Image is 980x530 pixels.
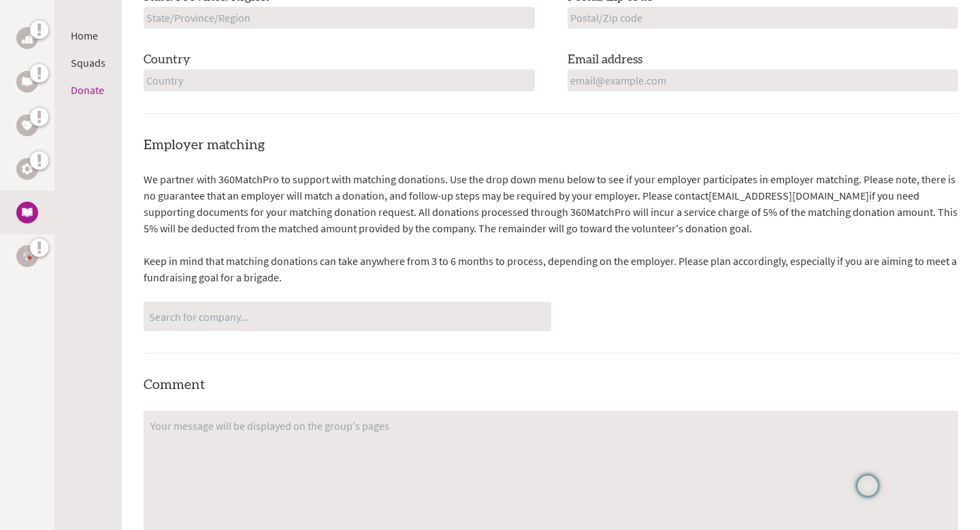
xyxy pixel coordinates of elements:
label: Comment [144,378,205,392]
a: Education [16,71,38,93]
a: Medical [16,245,38,267]
img: Impact [22,208,33,217]
img: Education [22,77,33,87]
a: STEM [16,158,38,180]
a: Squads [71,56,105,69]
a: [EMAIL_ADDRESS][DOMAIN_NAME] [708,189,869,202]
input: Postal/Zip code [568,7,959,29]
p: We partner with 360MatchPro to support with matching donations. Use the drop down menu below to s... [144,171,958,236]
label: Country [144,50,191,69]
a: Health [16,114,38,136]
a: Impact [16,202,38,223]
input: Country [144,69,535,91]
a: Home [71,29,98,42]
img: STEM [22,163,33,174]
li: Home [71,27,105,44]
img: Business [22,33,33,44]
input: Search for company... [149,305,546,328]
p: Keep in mind that matching donations can take anywhere from 3 to 6 months to process, depending o... [144,253,958,285]
input: State/Province/Region [144,7,535,29]
input: email@example.com [568,69,959,91]
li: Squads [71,54,105,71]
a: Business [16,27,38,49]
img: Health [22,121,33,129]
h4: Employer matching [144,136,958,155]
label: Email address [568,50,642,69]
img: Medical [22,251,33,262]
li: Donate [71,82,105,98]
a: Donate [71,83,104,97]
